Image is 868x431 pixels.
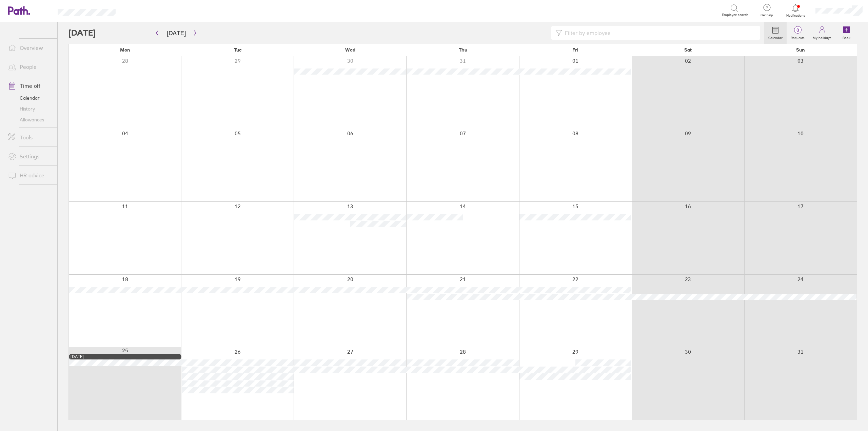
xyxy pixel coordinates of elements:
span: Tue [234,47,242,53]
span: Sun [796,47,805,53]
a: History [3,103,57,114]
a: My holidays [809,22,835,44]
a: Book [835,22,857,44]
label: My holidays [809,34,835,40]
a: Notifications [785,3,807,18]
button: [DATE] [161,27,191,39]
span: Wed [345,47,355,53]
label: Requests [787,34,809,40]
span: Thu [459,47,467,53]
span: Mon [120,47,130,53]
a: Overview [3,41,57,55]
span: Fri [572,47,578,53]
span: 0 [787,27,809,33]
a: Settings [3,150,57,163]
a: Calendar [764,22,787,44]
a: Allowances [3,114,57,125]
span: Get help [756,13,778,17]
div: [DATE] [71,354,180,359]
label: Book [839,34,854,40]
a: Calendar [3,93,57,103]
a: Time off [3,79,57,93]
span: Employee search [722,13,748,17]
label: Calendar [764,34,787,40]
a: HR advice [3,169,57,182]
a: People [3,60,57,74]
a: 0Requests [787,22,809,44]
input: Filter by employee [562,26,756,39]
span: Sat [684,47,692,53]
span: Notifications [785,14,807,18]
a: Tools [3,131,57,144]
div: Search [134,7,151,13]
